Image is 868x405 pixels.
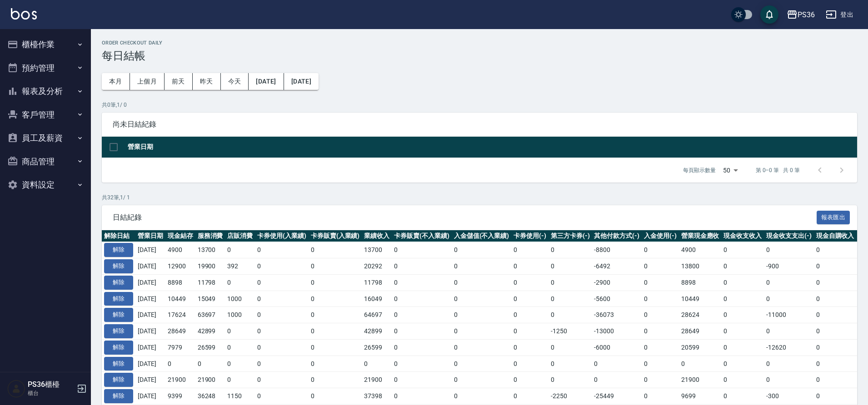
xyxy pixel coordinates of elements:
[592,242,642,258] td: -8800
[814,242,857,258] td: 0
[549,230,592,242] th: 第三方卡券(-)
[195,242,225,258] td: 13700
[679,372,722,388] td: 21900
[135,388,165,405] td: [DATE]
[392,388,452,405] td: 0
[549,274,592,291] td: 0
[165,372,195,388] td: 21900
[549,242,592,258] td: 0
[592,323,642,340] td: -13000
[165,258,195,275] td: 12900
[683,166,716,174] p: 每頁顯示數量
[817,211,850,225] button: 報表匯出
[679,307,722,323] td: 28624
[642,307,679,323] td: 0
[592,372,642,388] td: 0
[225,258,255,275] td: 392
[135,242,165,258] td: [DATE]
[764,388,814,405] td: -300
[28,380,74,389] h5: PS36櫃檯
[135,339,165,356] td: [DATE]
[764,339,814,356] td: -12620
[4,33,87,56] button: 櫃檯作業
[135,307,165,323] td: [DATE]
[7,380,25,398] img: Person
[511,230,549,242] th: 卡券使用(-)
[642,323,679,340] td: 0
[165,307,195,323] td: 17624
[125,137,857,158] th: 營業日期
[814,307,857,323] td: 0
[549,339,592,356] td: 0
[511,258,549,275] td: 0
[309,323,362,340] td: 0
[511,323,549,340] td: 0
[452,274,512,291] td: 0
[764,258,814,275] td: -900
[225,242,255,258] td: 0
[104,308,133,322] button: 解除
[104,292,133,306] button: 解除
[764,372,814,388] td: 0
[814,258,857,275] td: 0
[4,173,87,197] button: 資料設定
[814,356,857,372] td: 0
[4,79,87,103] button: 報表及分析
[392,323,452,340] td: 0
[255,339,309,356] td: 0
[102,230,135,242] th: 解除日結
[721,230,764,242] th: 現金收支收入
[511,339,549,356] td: 0
[549,307,592,323] td: 0
[11,8,37,20] img: Logo
[392,274,452,291] td: 0
[392,230,452,242] th: 卡券販賣(不入業績)
[195,339,225,356] td: 26599
[679,274,722,291] td: 8898
[309,274,362,291] td: 0
[756,166,800,174] p: 第 0–0 筆 共 0 筆
[764,307,814,323] td: -11000
[102,193,857,202] p: 共 32 筆, 1 / 1
[511,356,549,372] td: 0
[511,274,549,291] td: 0
[814,323,857,340] td: 0
[642,258,679,275] td: 0
[452,388,512,405] td: 0
[4,56,87,80] button: 預約管理
[549,258,592,275] td: 0
[4,126,87,150] button: 員工及薪資
[135,291,165,307] td: [DATE]
[195,307,225,323] td: 63697
[309,372,362,388] td: 0
[255,242,309,258] td: 0
[362,323,392,340] td: 42899
[102,40,857,46] h2: Order checkout daily
[255,307,309,323] td: 0
[4,150,87,173] button: 商品管理
[165,323,195,340] td: 28649
[511,388,549,405] td: 0
[549,372,592,388] td: 0
[102,73,130,90] button: 本月
[452,356,512,372] td: 0
[814,339,857,356] td: 0
[392,372,452,388] td: 0
[28,389,74,397] p: 櫃台
[309,230,362,242] th: 卡券販賣(入業績)
[392,307,452,323] td: 0
[798,9,815,20] div: PS36
[764,356,814,372] td: 0
[195,274,225,291] td: 11798
[511,291,549,307] td: 0
[760,5,778,24] button: save
[721,339,764,356] td: 0
[721,388,764,405] td: 0
[362,307,392,323] td: 64697
[452,323,512,340] td: 0
[549,291,592,307] td: 0
[362,274,392,291] td: 11798
[255,230,309,242] th: 卡券使用(入業績)
[165,73,193,90] button: 前天
[452,258,512,275] td: 0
